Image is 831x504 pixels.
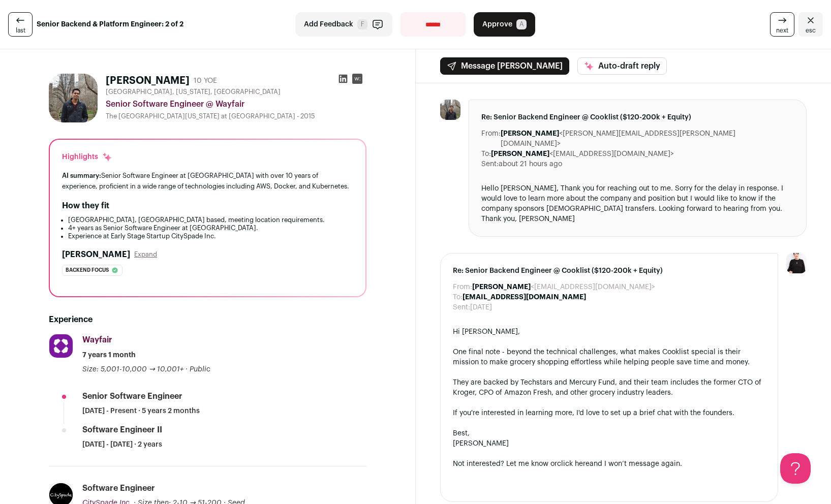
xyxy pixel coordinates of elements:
[62,170,353,192] div: Senior Software Engineer at [GEOGRAPHIC_DATA] with over 10 years of experience, proficient in a w...
[482,19,512,29] span: Approve
[516,19,527,29] span: A
[186,364,188,374] span: ·
[106,98,366,110] div: Senior Software Engineer @ Wayfair
[62,248,130,261] h2: [PERSON_NAME]
[453,428,766,438] div: Best,
[463,294,586,301] b: [EMAIL_ADDRESS][DOMAIN_NAME]
[472,282,655,292] dd: <[EMAIL_ADDRESS][DOMAIN_NAME]>
[453,282,472,292] dt: From:
[798,12,823,37] a: Close
[357,19,367,29] span: F
[49,334,73,358] img: 65739c55c8c694c9ef12385b232a5a36eb43a7531aba6370a8afdb960219638f.jpg
[453,377,766,398] div: They are backed by Techstars and Mercury Fund, and their team includes the former CTO of Kroger, ...
[491,150,549,157] b: [PERSON_NAME]
[82,406,200,416] span: [DATE] - Present · 5 years 2 months
[49,74,98,122] img: 66c615ad8f8c52720887172aa8051a470d6da2ab1e2755737915b3745849c483
[776,26,788,35] span: next
[472,283,531,291] b: [PERSON_NAME]
[49,313,366,326] h2: Experience
[780,453,811,484] iframe: Help Scout Beacon - Open
[62,172,101,179] span: AI summary:
[82,483,155,494] div: Software Engineer
[481,149,491,159] dt: To:
[295,12,392,37] button: Add Feedback F
[82,391,182,402] div: Senior Software Engineer
[453,327,766,337] div: Hi [PERSON_NAME],
[786,253,807,273] img: 9240684-medium_jpg
[16,26,25,35] span: last
[481,159,499,169] dt: Sent:
[68,224,353,232] li: 4+ years as Senior Software Engineer at [GEOGRAPHIC_DATA].
[501,129,794,149] dd: <[PERSON_NAME][EMAIL_ADDRESS][PERSON_NAME][DOMAIN_NAME]>
[557,460,590,467] a: click here
[62,200,109,212] h2: How they fit
[806,26,816,35] span: esc
[190,366,210,373] span: Public
[499,159,562,169] dd: about 21 hours ago
[106,88,281,96] span: [GEOGRAPHIC_DATA], [US_STATE], [GEOGRAPHIC_DATA]
[106,112,366,120] div: The [GEOGRAPHIC_DATA][US_STATE] at [GEOGRAPHIC_DATA] - 2015
[440,100,460,120] img: 66c615ad8f8c52720887172aa8051a470d6da2ab1e2755737915b3745849c483
[440,57,569,75] button: Message [PERSON_NAME]
[453,292,463,302] dt: To:
[453,459,766,469] div: Not interested? Let me know or and I won’t message again.
[134,250,157,259] button: Expand
[481,183,794,224] div: Hello [PERSON_NAME], Thank you for reaching out to me. Sorry for the delay in response. I would l...
[491,149,674,159] dd: <[EMAIL_ADDRESS][DOMAIN_NAME]>
[82,336,112,344] span: Wayfair
[68,232,353,240] li: Experience at Early Stage Startup CitySpade Inc.
[194,76,217,86] div: 10 YOE
[62,152,112,162] div: Highlights
[66,265,109,275] span: Backend focus
[82,350,136,360] span: 7 years 1 month
[37,19,183,29] strong: Senior Backend & Platform Engineer: 2 of 2
[82,366,183,373] span: Size: 5,001-10,000 → 10,001+
[453,266,766,276] span: Re: Senior Backend Engineer @ Cooklist ($120-200k + Equity)
[453,347,766,367] div: One final note - beyond the technical challenges, what makes Cooklist special is their mission to...
[453,438,766,449] div: [PERSON_NAME]
[470,302,492,312] dd: [DATE]
[82,439,162,450] span: [DATE] - [DATE] · 2 years
[453,302,470,312] dt: Sent:
[8,12,33,37] a: last
[501,130,559,137] b: [PERSON_NAME]
[474,12,535,37] button: Approve A
[453,408,766,418] div: If you're interested in learning more, I'd love to set up a brief chat with the founders.
[106,74,190,88] h1: [PERSON_NAME]
[82,424,162,435] div: Software Engineer II
[304,19,353,29] span: Add Feedback
[770,12,794,37] a: next
[481,129,501,149] dt: From:
[68,216,353,224] li: [GEOGRAPHIC_DATA], [GEOGRAPHIC_DATA] based, meeting location requirements.
[481,112,794,122] span: Re: Senior Backend Engineer @ Cooklist ($120-200k + Equity)
[577,57,667,75] button: Auto-draft reply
